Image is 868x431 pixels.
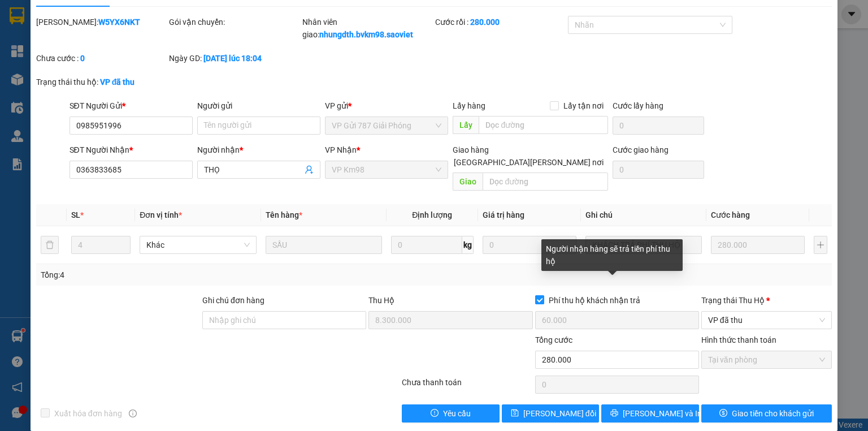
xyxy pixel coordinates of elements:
[613,101,663,110] label: Cước lấy hàng
[36,16,167,28] div: [PERSON_NAME]:
[610,409,618,418] span: printer
[701,294,832,307] div: Trạng thái Thu Hộ
[483,173,608,191] input: Dọc đường
[623,407,702,420] span: [PERSON_NAME] và In
[613,161,704,179] input: Cước giao hàng
[98,18,140,27] b: W5YX6NKT
[523,407,596,420] span: [PERSON_NAME] đổi
[202,296,264,305] label: Ghi chú đơn hàng
[711,236,805,254] input: 0
[70,100,193,112] div: SĐT Người Gửi
[402,404,500,423] button: exclamation-circleYêu cầu
[129,410,137,417] span: info-circle
[50,407,127,420] span: Xuất hóa đơn hàng
[203,54,262,63] b: [DATE] lúc 18:04
[453,116,479,134] span: Lấy
[71,210,80,219] span: SL
[431,409,439,418] span: exclamation-circle
[535,335,572,344] span: Tổng cước
[585,236,702,254] input: Ghi Chú
[701,404,832,423] button: dollarGiao tiền cho khách gửi
[368,296,394,305] span: Thu Hộ
[601,404,699,423] button: printer[PERSON_NAME] và In
[332,161,441,178] span: VP Km98
[453,145,489,154] span: Giao hàng
[266,210,302,219] span: Tên hàng
[169,16,300,28] div: Gói vận chuyển:
[708,312,825,329] span: VP đã thu
[483,210,524,219] span: Giá trị hàng
[36,76,200,88] div: Trạng thái thu hộ:
[453,173,483,191] span: Giao
[325,100,448,112] div: VP gửi
[197,144,320,156] div: Người nhận
[511,409,519,418] span: save
[412,210,452,219] span: Định lượng
[202,311,366,329] input: Ghi chú đơn hàng
[732,407,814,420] span: Giao tiền cho khách gửi
[711,210,750,219] span: Cước hàng
[470,18,500,27] b: 280.000
[541,239,683,271] div: Người nhận hàng sẽ trả tiền phí thu hộ
[443,407,471,420] span: Yêu cầu
[453,101,485,110] span: Lấy hàng
[319,30,413,39] b: nhungdth.bvkm98.saoviet
[479,116,608,134] input: Dọc đường
[814,236,827,254] button: plus
[266,236,382,254] input: VD: Bàn, Ghế
[325,145,357,154] span: VP Nhận
[146,236,249,253] span: Khác
[462,236,474,254] span: kg
[70,144,193,156] div: SĐT Người Nhận
[36,52,167,64] div: Chưa cước :
[140,210,182,219] span: Đơn vị tính
[80,54,85,63] b: 0
[559,100,608,112] span: Lấy tận nơi
[197,100,320,112] div: Người gửi
[581,204,706,226] th: Ghi chú
[41,236,59,254] button: delete
[302,16,433,41] div: Nhân viên giao:
[305,165,314,174] span: user-add
[169,52,300,64] div: Ngày GD:
[41,269,336,281] div: Tổng: 4
[502,404,600,423] button: save[PERSON_NAME] đổi
[401,376,533,396] div: Chưa thanh toán
[613,145,669,154] label: Cước giao hàng
[701,335,776,344] label: Hình thức thanh toán
[544,294,645,307] span: Phí thu hộ khách nhận trả
[708,351,825,368] span: Tại văn phòng
[100,77,135,87] b: VP đã thu
[613,117,704,135] input: Cước lấy hàng
[449,156,608,169] span: [GEOGRAPHIC_DATA][PERSON_NAME] nơi
[719,409,727,418] span: dollar
[332,117,441,134] span: VP Gửi 787 Giải Phóng
[483,236,576,254] input: 0
[435,16,566,28] div: Cước rồi :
